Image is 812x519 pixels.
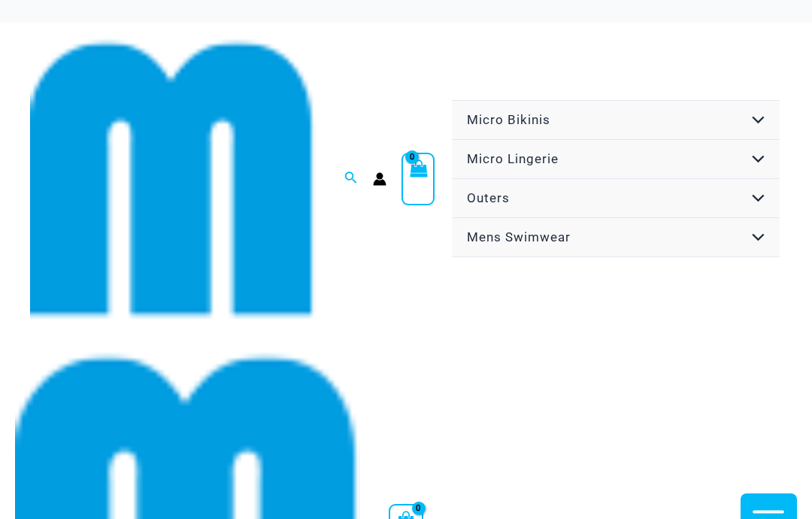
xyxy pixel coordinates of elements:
span: Micro Bikinis [467,112,550,127]
nav: Site Navigation [450,98,782,259]
a: OutersMenu ToggleMenu Toggle [452,179,780,218]
a: Search icon link [344,169,358,188]
a: View Shopping Cart, empty [401,153,435,205]
span: Outers [467,190,510,205]
span: Micro Lingerie [467,151,559,166]
span: Mens Swimwear [467,229,571,244]
a: Micro BikinisMenu ToggleMenu Toggle [452,101,780,140]
a: Mens SwimwearMenu ToggleMenu Toggle [452,218,780,257]
a: Micro LingerieMenu ToggleMenu Toggle [452,140,780,179]
img: cropped mm emblem [30,36,316,322]
a: Account icon link [373,172,386,186]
